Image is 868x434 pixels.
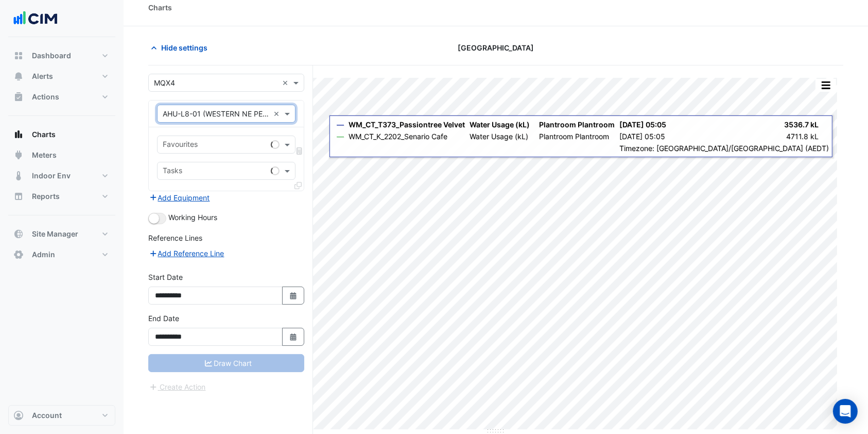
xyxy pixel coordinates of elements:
span: Clear [282,77,291,88]
app-icon: Indoor Env [13,171,24,181]
fa-icon: Select Date [289,332,298,341]
button: Add Reference Line [148,247,225,259]
button: Charts [8,124,115,145]
app-icon: Reports [13,191,24,202]
span: [GEOGRAPHIC_DATA] [458,42,534,53]
app-icon: Alerts [13,71,24,81]
span: Actions [32,92,59,102]
app-icon: Actions [13,92,24,102]
span: Choose Function [295,146,304,155]
span: Clear [273,108,282,119]
label: End Date [148,313,179,324]
app-icon: Meters [13,150,24,160]
span: Site Manager [32,229,78,239]
app-icon: Dashboard [13,51,24,61]
button: Dashboard [8,45,115,66]
button: Site Manager [8,224,115,244]
span: Hide settings [161,42,207,53]
button: Actions [8,87,115,107]
app-icon: Charts [13,129,24,140]
button: Add Equipment [148,192,211,204]
span: Admin [32,249,55,260]
div: Charts [148,2,172,13]
span: Meters [32,150,57,160]
app-icon: Site Manager [13,229,24,239]
div: Favourites [161,139,198,152]
button: Alerts [8,66,115,87]
fa-icon: Select Date [289,291,298,300]
button: Account [8,405,115,426]
div: Open Intercom Messenger [833,399,858,424]
button: More Options [815,79,836,92]
img: Company Logo [12,8,59,29]
span: Account [32,410,62,421]
button: Meters [8,145,115,165]
button: Hide settings [148,39,214,57]
div: Tasks [161,165,182,178]
span: Working Hours [168,213,217,222]
button: Admin [8,244,115,265]
span: Dashboard [32,51,71,61]
button: Reports [8,186,115,207]
span: Indoor Env [32,171,71,181]
span: Alerts [32,71,53,81]
span: Reports [32,191,60,202]
span: Clone Favourites and Tasks from this Equipment to other Equipment [294,181,302,190]
label: Reference Lines [148,232,202,243]
button: Indoor Env [8,165,115,186]
app-escalated-ticket-create-button: Please correct errors first [148,381,206,390]
label: Start Date [148,272,183,282]
span: Charts [32,129,56,140]
app-icon: Admin [13,249,24,260]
